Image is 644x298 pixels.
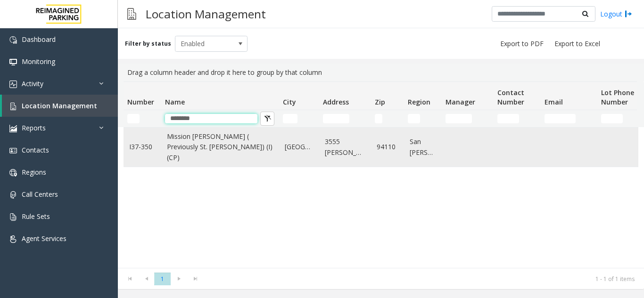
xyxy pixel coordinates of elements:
a: Mission [PERSON_NAME] ( Previously St. [PERSON_NAME]) (I) (CP) [167,131,273,163]
span: Number [127,97,154,106]
a: [GEOGRAPHIC_DATA] [285,142,314,152]
input: Manager Filter [446,114,472,123]
td: Zip Filter [371,110,404,127]
span: Regions [22,168,46,177]
span: Dashboard [22,35,56,44]
td: Manager Filter [442,110,494,127]
span: Lot Phone Number [601,88,634,106]
img: 'icon' [9,169,17,177]
input: Zip Filter [375,114,382,123]
a: San [PERSON_NAME] [410,137,436,158]
input: Contact Number Filter [497,114,519,123]
span: Email [545,97,563,106]
input: Number Filter [127,114,140,123]
img: logout [625,9,632,19]
span: Contacts [22,145,49,154]
td: City Filter [279,110,319,127]
a: I37-350 [129,142,156,152]
button: Clear [260,112,274,126]
input: Email Filter [545,114,576,123]
input: Name Filter [165,114,257,123]
input: Lot Phone Number Filter [601,114,623,123]
img: 'icon' [9,103,17,110]
span: City [283,97,296,106]
span: Contact Number [497,88,524,106]
a: 3555 [PERSON_NAME] [325,137,365,158]
img: pageIcon [127,2,136,25]
input: Region Filter [408,114,420,123]
span: Monitoring [22,57,55,66]
span: Location Management [22,101,97,110]
span: Export to Excel [554,39,600,48]
td: Region Filter [404,110,442,127]
td: Contact Number Filter [494,110,541,127]
span: Zip [375,97,385,106]
span: Page 1 [154,273,171,285]
td: Address Filter [319,110,371,127]
span: Address [323,97,349,106]
span: Region [408,97,430,106]
img: 'icon' [9,147,17,154]
div: Data table [118,81,644,268]
span: Call Centers [22,190,58,199]
img: 'icon' [9,235,17,243]
span: Rule Sets [22,212,50,221]
button: Export to PDF [496,37,547,50]
label: Filter by status [125,40,171,48]
span: Enabled [175,36,233,51]
a: 94110 [377,142,398,152]
span: Name [165,97,185,106]
span: Agent Services [22,234,66,243]
img: 'icon' [9,191,17,199]
kendo-pager-info: 1 - 1 of 1 items [209,275,635,283]
img: 'icon' [9,58,17,66]
img: 'icon' [9,213,17,221]
td: Name Filter [161,110,279,127]
img: 'icon' [9,81,17,88]
div: Drag a column header and drop it here to group by that column [124,64,638,81]
span: Manager [446,97,475,106]
img: 'icon' [9,36,17,44]
button: Export to Excel [551,37,604,50]
h3: Location Management [141,2,271,25]
a: Location Management [2,95,118,117]
td: Email Filter [541,110,597,127]
input: Address Filter [323,114,349,123]
span: Export to PDF [500,39,544,48]
img: 'icon' [9,125,17,132]
td: Number Filter [124,110,161,127]
span: Reports [22,123,46,132]
a: Logout [600,9,632,19]
span: Activity [22,79,43,88]
input: City Filter [283,114,297,123]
